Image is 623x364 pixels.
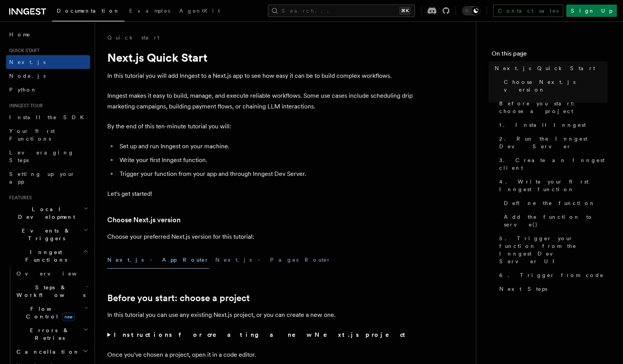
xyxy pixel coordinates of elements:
[400,7,410,15] kbd: ⌘K
[499,135,608,150] span: 2. Run the Inngest Dev Server
[107,349,414,360] p: Once you've chosen a project, open it in a code editor.
[129,8,170,14] span: Examples
[52,2,125,21] a: Documentation
[462,6,480,15] button: Toggle dark mode
[13,267,90,280] a: Overview
[6,124,90,146] a: Your first Functions
[13,326,83,342] span: Errors & Retries
[175,2,225,21] a: AgentKit
[268,5,415,17] button: Search...⌘K
[499,121,586,129] span: 1. Install Inngest
[6,202,90,224] button: Local Development
[496,153,608,175] a: 3. Create an Inngest client
[499,234,608,265] span: 5. Trigger your function from the Inngest Dev Server UI
[107,330,414,340] summary: Instructions for creating a new Next.js project
[6,248,83,264] span: Inngest Functions
[6,205,84,221] span: Local Development
[9,31,31,38] span: Home
[496,231,608,268] a: 5. Trigger your function from the Inngest Dev Server UI
[9,59,46,65] span: Next.js
[492,49,608,61] h4: On this page
[499,156,608,172] span: 3. Create an Inngest client
[6,48,39,54] span: Quick start
[107,293,250,303] a: Before you start: choose a project
[501,75,608,97] a: Choose Next.js version
[117,155,414,166] li: Write your first Inngest function.
[501,196,608,210] a: Define the function
[495,64,595,72] span: Next.js Quick Start
[13,323,90,345] button: Errors & Retries
[107,251,209,269] button: Next.js - App Router
[107,310,414,320] p: In this tutorial you can use any existing Next.js project, or you can create a new one.
[499,100,608,115] span: Before you start: choose a project
[13,305,84,320] span: Flow Control
[13,348,80,356] span: Cancellation
[107,215,180,225] a: Choose Next.js version
[496,175,608,196] a: 4. Write your first Inngest function
[6,195,32,201] span: Features
[6,146,90,167] a: Leveraging Steps
[107,34,159,41] a: Quick start
[504,213,608,228] span: Add the function to serve()
[9,149,74,163] span: Leveraging Steps
[499,285,547,293] span: Next Steps
[496,132,608,153] a: 2. Run the Inngest Dev Server
[107,231,414,242] p: Choose your preferred Next.js version for this tutorial:
[179,8,220,14] span: AgentKit
[6,227,84,242] span: Events & Triggers
[496,282,608,296] a: Next Steps
[493,5,563,17] a: Contact sales
[62,313,75,321] span: new
[6,245,90,267] button: Inngest Functions
[107,121,414,132] p: By the end of this ten-minute tutorial you will:
[499,178,608,193] span: 4. Write your first Inngest function
[16,271,95,277] span: Overview
[6,28,90,41] a: Home
[492,61,608,75] a: Next.js Quick Start
[504,78,608,93] span: Choose Next.js version
[6,55,90,69] a: Next.js
[6,110,90,124] a: Install the SDK
[9,73,46,79] span: Node.js
[57,8,120,14] span: Documentation
[9,114,89,120] span: Install the SDK
[107,51,414,64] h1: Next.js Quick Start
[107,189,414,199] p: Let's get started!
[114,331,408,338] strong: Instructions for creating a new Next.js project
[501,210,608,231] a: Add the function to serve()
[13,280,90,302] button: Steps & Workflows
[496,118,608,132] a: 1. Install Inngest
[6,83,90,97] a: Python
[6,103,43,109] span: Inngest tour
[13,302,90,323] button: Flow Controlnew
[117,141,414,152] li: Set up and run Inngest on your machine.
[566,5,617,17] a: Sign Up
[9,171,75,185] span: Setting up your app
[6,167,90,189] a: Setting up your app
[9,87,37,93] span: Python
[215,251,331,269] button: Next.js - Pages Router
[6,69,90,83] a: Node.js
[117,169,414,179] li: Trigger your function from your app and through Inngest Dev Server.
[496,268,608,282] a: 6. Trigger from code
[13,284,85,299] span: Steps & Workflows
[504,199,595,207] span: Define the function
[499,271,604,279] span: 6. Trigger from code
[9,128,55,142] span: Your first Functions
[6,224,90,245] button: Events & Triggers
[107,90,414,112] p: Inngest makes it easy to build, manage, and execute reliable workflows. Some use cases include sc...
[13,345,90,359] button: Cancellation
[496,97,608,118] a: Before you start: choose a project
[107,71,414,81] p: In this tutorial you will add Inngest to a Next.js app to see how easy it can be to build complex...
[125,2,175,21] a: Examples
